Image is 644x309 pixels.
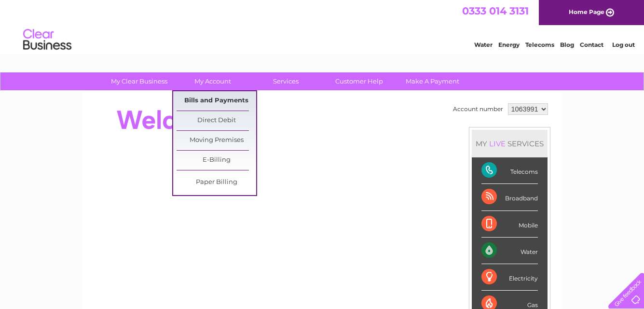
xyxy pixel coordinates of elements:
[177,173,256,192] a: Paper Billing
[319,72,399,90] a: Customer Help
[177,111,256,130] a: Direct Debit
[481,184,538,211] div: Broadband
[177,91,256,111] a: Bills and Payments
[481,211,538,238] div: Mobile
[481,264,538,291] div: Electricity
[393,72,472,90] a: Make A Payment
[462,5,529,17] a: 0333 014 3131
[580,41,603,48] a: Contact
[177,151,256,170] a: E-Billing
[487,139,507,148] div: LIVE
[23,25,72,55] img: logo.png
[525,41,554,48] a: Telecoms
[177,131,256,150] a: Moving Premises
[173,72,252,90] a: My Account
[99,72,179,90] a: My Clear Business
[481,157,538,184] div: Telecoms
[451,101,506,117] td: Account number
[246,72,326,90] a: Services
[560,41,574,48] a: Blog
[472,130,548,157] div: MY SERVICES
[95,5,550,47] div: Clear Business is a trading name of Verastar Limited (registered in [GEOGRAPHIC_DATA] No. 3667643...
[612,41,635,48] a: Log out
[481,238,538,264] div: Water
[474,41,493,48] a: Water
[498,41,520,48] a: Energy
